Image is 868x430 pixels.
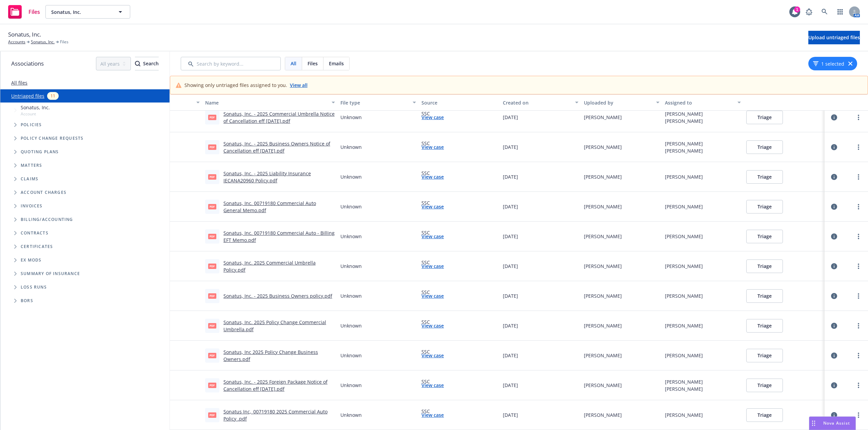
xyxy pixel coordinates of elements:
[223,170,311,184] a: Sonatus, Inc. - 2025 Liability Insurance IECANA20960 Policy.pdf
[802,5,816,19] a: Report a Bug
[223,259,316,273] a: Sonatus, Inc. 2025 Commercial Umbrella Policy.pdf
[746,408,783,422] button: Triage
[665,147,703,154] div: [PERSON_NAME]
[184,82,308,89] div: Showing only untriaged files assigned to you.
[854,322,863,330] a: more
[808,31,860,44] button: Upload untriaged files
[809,416,856,430] button: Nova Assist
[503,143,518,151] span: [DATE]
[503,203,518,210] span: [DATE]
[0,213,170,308] div: Folder Tree Example
[223,200,316,213] a: Sonatus, Inc. 00719180 Commercial Auto General Memo.pdf
[421,203,444,210] a: View case
[854,203,863,211] a: more
[21,204,43,208] span: Invoices
[503,292,518,299] span: [DATE]
[746,379,783,392] button: Triage
[665,385,703,392] div: [PERSON_NAME]
[290,82,308,89] a: View all
[5,2,43,21] a: Files
[421,173,444,180] a: View case
[308,60,318,67] span: Files
[584,203,622,210] div: [PERSON_NAME]
[421,143,444,151] a: View case
[584,292,622,299] div: [PERSON_NAME]
[746,111,783,124] button: Triage
[208,264,216,269] span: pdf
[584,233,622,240] div: [PERSON_NAME]
[421,292,444,299] a: View case
[854,113,863,121] a: more
[421,382,444,389] a: View case
[208,293,216,298] span: pdf
[665,292,703,299] div: [PERSON_NAME]
[21,150,59,154] span: Quoting plans
[665,173,703,180] div: [PERSON_NAME]
[208,144,216,150] span: pdf
[854,352,863,360] a: more
[419,94,500,111] button: Source
[421,263,444,270] a: View case
[665,411,703,418] div: [PERSON_NAME]
[581,94,662,111] button: Uploaded by
[503,263,518,270] span: [DATE]
[746,289,783,303] button: Triage
[662,94,743,111] button: Assigned to
[11,59,44,68] span: Associations
[584,322,622,329] div: [PERSON_NAME]
[31,39,55,45] a: Sonatus, Inc.
[329,60,344,67] span: Emails
[135,57,159,70] div: Search
[21,258,41,262] span: Ex Mods
[223,319,326,333] a: Sonatus, Inc. 2025 Policy Change Commercial Umbrella.pdf
[833,5,847,19] a: Switch app
[0,103,170,213] div: Tree Example
[291,60,296,67] span: All
[665,378,703,385] div: [PERSON_NAME]
[813,60,844,67] button: 1 selected
[21,123,42,127] span: Policies
[421,322,444,329] a: View case
[823,420,850,426] span: Nova Assist
[21,136,83,140] span: Policy change requests
[60,39,68,45] span: Files
[223,379,328,392] a: Sonatus, Inc. - 2025 Foreign Package Notice of Cancellation eff [DATE].pdf
[854,292,863,300] a: more
[818,5,831,19] a: Search
[794,6,800,13] div: 1
[746,349,783,362] button: Triage
[665,99,733,106] div: Assigned to
[665,117,703,125] div: [PERSON_NAME]
[223,349,318,362] a: Sonatus, Inc 2025 Policy Change Business Owners.pdf
[584,411,622,418] div: [PERSON_NAME]
[21,111,50,117] span: Account
[47,92,59,100] div: 11
[21,285,47,289] span: Loss Runs
[503,114,518,121] span: [DATE]
[584,99,652,106] div: Uploaded by
[808,34,860,41] span: Upload untriaged files
[223,408,328,422] a: Sonatus Inc,_00719180 2025 Commercial Auto Policy .pdf
[746,170,783,184] button: Triage
[584,352,622,359] div: [PERSON_NAME]
[421,233,444,240] a: View case
[503,382,518,389] span: [DATE]
[421,352,444,359] a: View case
[135,57,159,70] button: SearchSearch
[854,173,863,181] a: more
[421,411,444,418] a: View case
[503,99,571,106] div: Created on
[665,140,703,147] div: [PERSON_NAME]
[11,92,44,99] a: Untriaged files
[202,94,338,111] button: Name
[665,352,703,359] div: [PERSON_NAME]
[223,111,335,124] a: Sonatus, Inc. - 2025 Commercial Umbrella Notice of Cancellation eff [DATE].pdf
[503,411,518,418] span: [DATE]
[223,230,335,243] a: Sonatus, Inc. 00719180 Commercial Auto - Billing EFT Memo.pdf
[584,382,622,389] div: [PERSON_NAME]
[854,411,863,419] a: more
[746,200,783,213] button: Triage
[500,94,581,111] button: Created on
[854,143,863,151] a: more
[11,80,27,86] a: All files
